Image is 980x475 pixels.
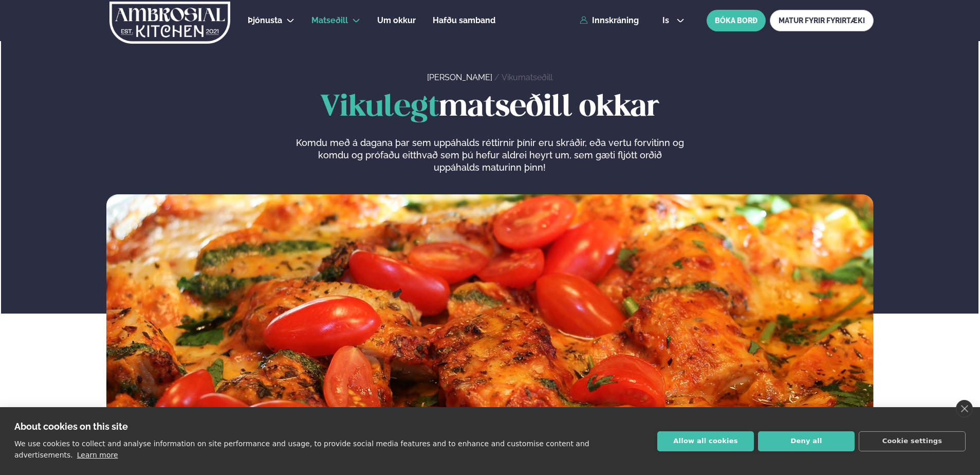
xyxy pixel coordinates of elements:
p: Komdu með á dagana þar sem uppáhalds réttirnir þínir eru skráðir, eða vertu forvitinn og komdu og... [295,137,684,174]
a: Hafðu samband [433,14,495,27]
a: Vikumatseðill [502,72,552,82]
p: We use cookies to collect and analyse information on site performance and usage, to provide socia... [14,440,589,459]
button: is [654,16,693,25]
button: BÓKA BORÐ [707,10,766,31]
a: Matseðill [311,14,348,27]
a: Innskráning [580,16,639,25]
a: [PERSON_NAME] [427,72,492,82]
a: close [956,400,973,417]
button: Allow all cookies [657,431,754,451]
a: Um okkur [377,14,416,27]
img: logo [108,2,231,44]
span: Um okkur [377,15,416,25]
span: is [662,16,672,25]
img: image alt [106,194,874,468]
h1: matseðill okkar [106,92,874,124]
strong: About cookies on this site [14,421,128,432]
button: Deny all [758,431,855,451]
a: Þjónusta [248,14,282,27]
span: / [494,72,502,82]
a: MATUR FYRIR FYRIRTÆKI [770,10,874,31]
a: Learn more [77,451,118,459]
span: Vikulegt [320,94,439,122]
span: Þjónusta [248,15,282,25]
button: Cookie settings [859,431,966,451]
span: Matseðill [311,15,348,25]
span: Hafðu samband [433,15,495,25]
